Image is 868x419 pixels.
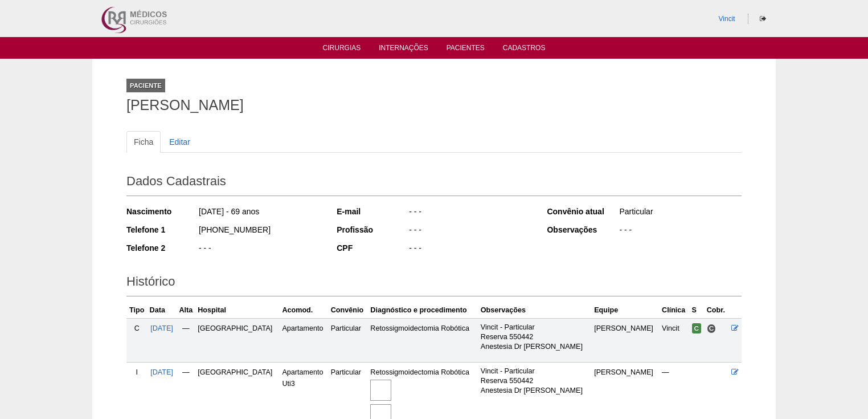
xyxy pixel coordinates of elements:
[481,367,589,396] p: Vincit - Particular Reserva 550442 Anestesia Dr [PERSON_NAME]
[126,98,742,112] h1: [PERSON_NAME]
[126,224,198,235] div: Telefone 1
[126,302,148,319] th: Tipo
[368,318,478,362] td: Retossigmoidectomia Robótica
[329,318,369,362] td: Particular
[547,206,618,217] div: Convênio atual
[592,318,660,362] td: [PERSON_NAME]
[129,367,145,378] div: I
[323,44,361,55] a: Cirurgias
[126,170,742,196] h2: Dados Cadastrais
[150,368,173,376] a: [DATE]
[660,318,690,362] td: Vincit
[198,224,321,238] div: [PHONE_NUMBER]
[337,242,408,254] div: CPF
[129,323,145,334] div: C
[198,242,321,257] div: - - -
[126,131,161,153] a: Ficha
[618,224,742,238] div: - - -
[150,324,173,332] a: [DATE]
[592,302,660,319] th: Equipe
[337,206,408,217] div: E-mail
[481,323,589,352] p: Vincit - Particular Reserva 550442 Anestesia Dr [PERSON_NAME]
[148,302,177,319] th: Data
[195,302,280,319] th: Hospital
[162,131,198,153] a: Editar
[618,206,742,220] div: Particular
[379,44,428,55] a: Internações
[408,242,531,257] div: - - -
[126,206,198,217] div: Nascimento
[126,242,198,254] div: Telefone 2
[478,302,592,319] th: Observações
[547,224,618,235] div: Observações
[280,302,328,319] th: Acomod.
[760,15,766,22] i: Sair
[280,318,328,362] td: Apartamento
[690,302,705,319] th: S
[707,324,716,333] span: Consultório
[126,270,742,296] h2: Histórico
[705,302,729,319] th: Cobr.
[337,224,408,235] div: Profissão
[408,206,531,220] div: - - -
[408,224,531,238] div: - - -
[503,44,546,55] a: Cadastros
[368,302,478,319] th: Diagnóstico e procedimento
[126,79,165,92] div: Paciente
[660,302,690,319] th: Clínica
[692,323,702,333] span: Confirmada
[176,318,195,362] td: —
[447,44,485,55] a: Pacientes
[195,318,280,362] td: [GEOGRAPHIC_DATA]
[198,206,321,220] div: [DATE] - 69 anos
[176,302,195,319] th: Alta
[329,302,369,319] th: Convênio
[719,15,735,23] a: Vincit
